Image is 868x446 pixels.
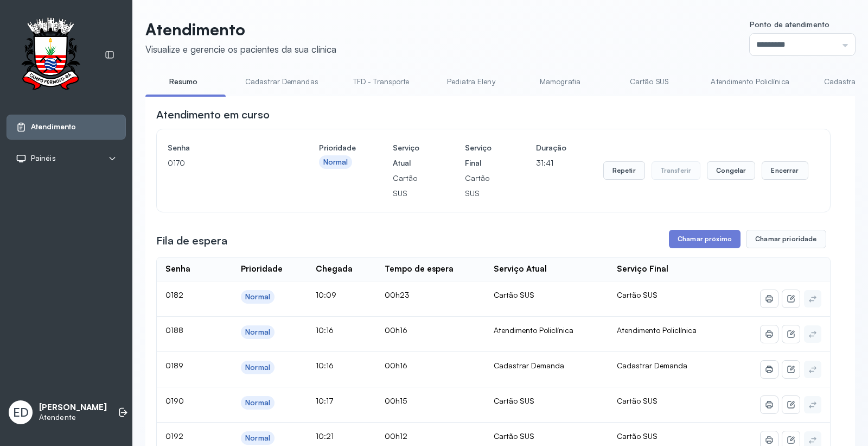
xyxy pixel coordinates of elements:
[385,290,410,299] span: 00h23
[245,434,270,443] div: Normal
[465,171,499,201] p: Cartão SUS
[494,361,599,370] div: Cadastrar Demanda
[669,230,741,248] button: Chamar próximo
[165,325,183,335] span: 0188
[746,230,826,248] button: Chamar prioridade
[494,290,599,300] div: Cartão SUS
[536,140,566,155] h4: Duração
[342,73,420,91] a: TFD - Transporte
[536,155,566,171] p: 31:41
[385,396,407,405] span: 00h15
[617,264,668,274] div: Serviço Final
[316,290,336,299] span: 10:09
[165,431,183,441] span: 0192
[393,171,428,201] p: Cartão SUS
[165,361,183,370] span: 0189
[617,325,697,335] span: Atendimento Policlínica
[494,325,599,335] div: Atendimento Policlínica
[168,155,282,171] p: 0170
[241,264,283,274] div: Prioridade
[145,73,221,91] a: Resumo
[700,73,800,91] a: Atendimento Policlínica
[11,17,90,93] img: Logotipo do estabelecimento
[393,140,428,171] h4: Serviço Atual
[522,73,598,91] a: Mamografia
[494,264,547,274] div: Serviço Atual
[494,431,599,441] div: Cartão SUS
[617,361,687,370] span: Cadastrar Demanda
[652,161,701,180] button: Transferir
[145,20,336,39] p: Atendimento
[617,290,658,299] span: Cartão SUS
[707,161,755,180] button: Congelar
[16,122,117,133] a: Atendimento
[245,292,270,301] div: Normal
[319,140,356,155] h4: Prioridade
[617,431,658,441] span: Cartão SUS
[316,361,334,370] span: 10:16
[611,73,687,91] a: Cartão SUS
[168,140,282,155] h4: Senha
[145,43,336,55] div: Visualize e gerencie os pacientes da sua clínica
[617,396,658,405] span: Cartão SUS
[39,403,107,413] p: [PERSON_NAME]
[433,73,509,91] a: Pediatra Eleny
[31,122,76,131] span: Atendimento
[156,233,227,248] h3: Fila de espera
[762,161,808,180] button: Encerrar
[39,413,107,422] p: Atendente
[31,154,56,163] span: Painéis
[245,328,270,337] div: Normal
[245,398,270,407] div: Normal
[385,431,407,441] span: 00h12
[316,325,334,335] span: 10:16
[234,73,329,91] a: Cadastrar Demandas
[316,396,334,405] span: 10:17
[750,20,829,29] span: Ponto de atendimento
[156,107,270,122] h3: Atendimento em curso
[385,361,407,370] span: 00h16
[165,396,184,405] span: 0190
[245,363,270,372] div: Normal
[385,264,454,274] div: Tempo de espera
[165,264,190,274] div: Senha
[165,290,183,299] span: 0182
[316,431,334,441] span: 10:21
[494,396,599,406] div: Cartão SUS
[603,161,645,180] button: Repetir
[323,158,348,167] div: Normal
[385,325,407,335] span: 00h16
[316,264,353,274] div: Chegada
[465,140,499,171] h4: Serviço Final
